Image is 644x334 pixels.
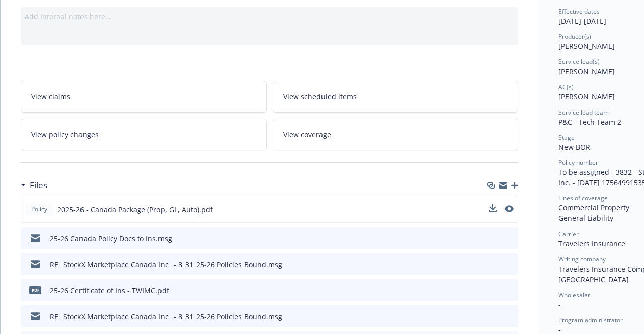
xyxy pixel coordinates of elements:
span: New BOR [558,142,590,152]
span: Policy [29,205,49,214]
div: 25-26 Certificate of Ins - TWIMC.pdf [50,285,169,296]
span: Producer(s) [558,32,591,41]
span: View policy changes [31,129,99,140]
div: RE_ StockX Marketplace Canada Inc_ - 8_31_25-26 Policies Bound.msg [50,311,282,322]
span: [PERSON_NAME] [558,67,615,76]
button: download file [489,204,497,215]
span: Stage [558,133,575,142]
a: View policy changes [21,119,267,150]
a: View scheduled items [273,81,519,113]
a: View claims [21,81,267,113]
span: Carrier [558,230,579,238]
button: download file [489,233,497,244]
span: View claims [31,91,70,102]
div: Add internal notes here... [25,11,514,22]
button: download file [489,204,497,212]
button: preview file [505,233,514,244]
span: Policy number [558,158,598,167]
h3: Files [30,179,47,192]
span: [PERSON_NAME] [558,92,615,101]
button: preview file [505,204,514,215]
button: download file [489,285,497,296]
span: Wholesaler [558,291,590,299]
span: Travelers Insurance [558,239,625,248]
span: Effective dates [558,7,600,16]
a: View coverage [273,119,519,150]
span: P&C - Tech Team 2 [558,117,621,127]
span: Lines of coverage [558,194,608,202]
span: Writing company [558,255,606,263]
button: preview file [505,311,514,322]
div: 25-26 Canada Policy Docs to Ins.msg [50,233,172,244]
button: download file [489,259,497,270]
button: preview file [505,285,514,296]
span: 2025-26 - Canada Package (Prop, GL, Auto).pdf [57,204,213,215]
button: download file [489,311,497,322]
span: [PERSON_NAME] [558,41,615,51]
span: - [558,300,561,309]
button: preview file [505,259,514,270]
div: Files [21,179,47,192]
div: RE_ StockX Marketplace Canada Inc_ - 8_31_25-26 Policies Bound.msg [50,259,282,270]
span: pdf [29,286,41,294]
span: View coverage [283,129,331,140]
span: Program administrator [558,316,623,324]
span: Service lead(s) [558,57,600,66]
span: View scheduled items [283,91,357,102]
button: preview file [505,205,514,212]
span: AC(s) [558,83,574,91]
span: Service lead team [558,108,609,117]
